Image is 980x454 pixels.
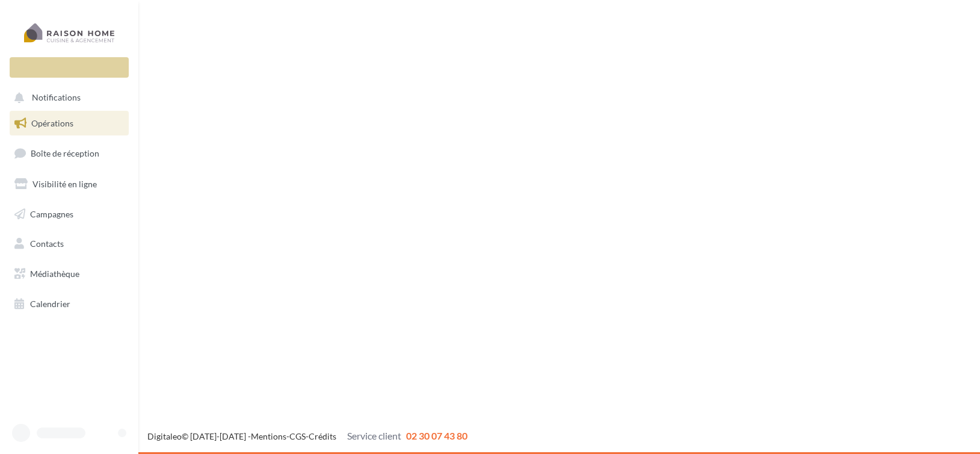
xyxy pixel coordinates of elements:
[7,140,131,166] a: Boîte de réception
[32,179,97,189] span: Visibilité en ligne
[7,261,131,287] a: Médiathèque
[30,238,64,249] span: Contacts
[30,208,73,219] span: Campagnes
[7,172,131,197] a: Visibilité en ligne
[147,431,467,441] span: © [DATE]-[DATE] - - -
[7,231,131,257] a: Contacts
[147,431,182,441] a: Digitaleo
[30,299,70,309] span: Calendrier
[7,291,131,317] a: Calendrier
[251,431,286,441] a: Mentions
[309,431,336,441] a: Crédits
[7,111,131,136] a: Opérations
[406,430,467,441] span: 02 30 07 43 80
[31,118,73,128] span: Opérations
[289,431,306,441] a: CGS
[7,202,131,227] a: Campagnes
[31,148,99,158] span: Boîte de réception
[30,269,79,279] span: Médiathèque
[10,57,129,78] div: Nouvelle campagne
[32,93,81,103] span: Notifications
[347,430,401,441] span: Service client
